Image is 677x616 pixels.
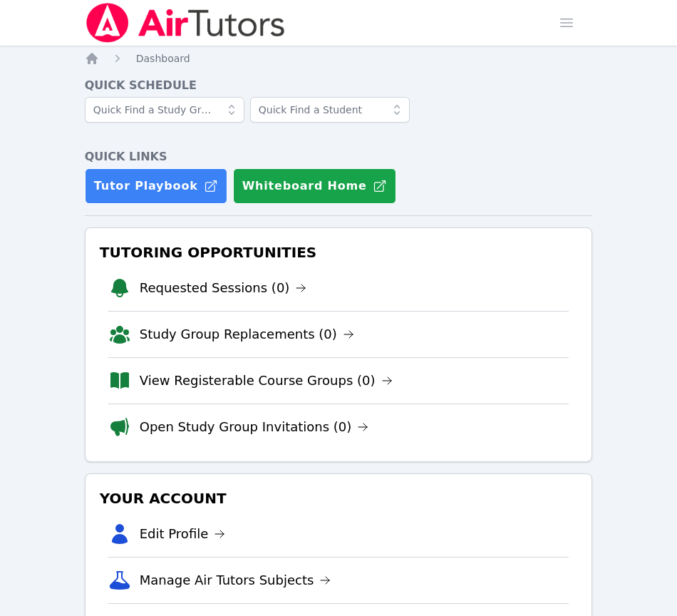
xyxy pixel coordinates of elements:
[140,524,226,544] a: Edit Profile
[136,51,190,66] a: Dashboard
[85,77,593,94] h4: Quick Schedule
[85,51,593,66] nav: Breadcrumb
[140,570,331,590] a: Manage Air Tutors Subjects
[140,324,354,344] a: Study Group Replacements (0)
[140,371,393,391] a: View Registerable Course Groups (0)
[97,240,581,265] h3: Tutoring Opportunities
[85,3,286,43] img: Air Tutors
[85,168,227,204] a: Tutor Playbook
[85,97,244,123] input: Quick Find a Study Group
[140,417,369,437] a: Open Study Group Invitations (0)
[250,97,410,123] input: Quick Find a Student
[233,168,396,204] button: Whiteboard Home
[140,278,307,298] a: Requested Sessions (0)
[97,486,581,511] h3: Your Account
[85,148,593,165] h4: Quick Links
[136,53,190,64] span: Dashboard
